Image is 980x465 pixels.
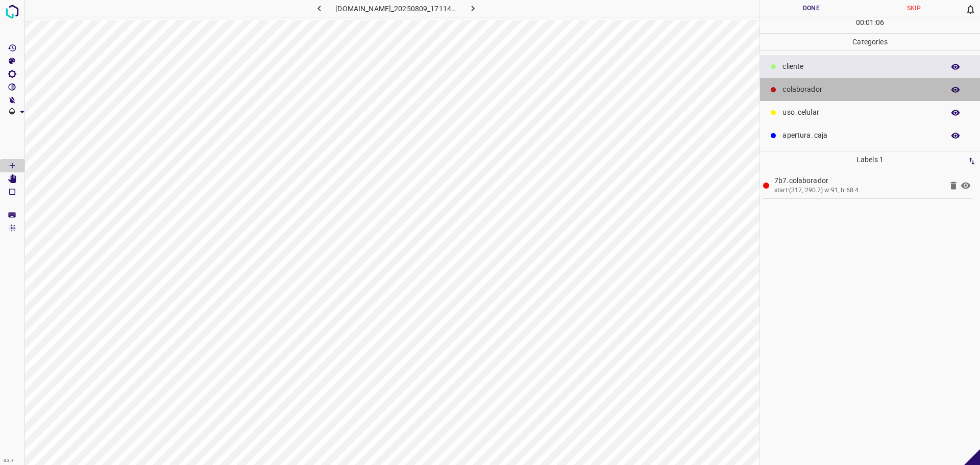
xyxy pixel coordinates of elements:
div: 4.3.7 [1,457,16,465]
p: 01 [866,17,874,28]
div: ​​cliente [760,55,980,78]
img: logo [3,3,21,21]
div: uso_celular [760,101,980,124]
h6: [DOMAIN_NAME]_20250809_171149_000002370.jpg [335,3,456,17]
div: start:(317, 290.7) w:91, h:68.4 [774,186,942,195]
div: colaborador [760,78,980,101]
p: apertura_caja [782,130,939,141]
p: 7b7.colaborador [774,175,942,186]
p: 06 [876,17,884,28]
div: apertura_caja [760,124,980,147]
p: Labels 1 [763,151,977,168]
p: ​​cliente [782,61,939,72]
p: 00 [856,17,864,28]
p: colaborador [782,84,939,95]
div: : : [856,17,884,33]
p: Categories [760,34,980,50]
p: uso_celular [782,107,939,118]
